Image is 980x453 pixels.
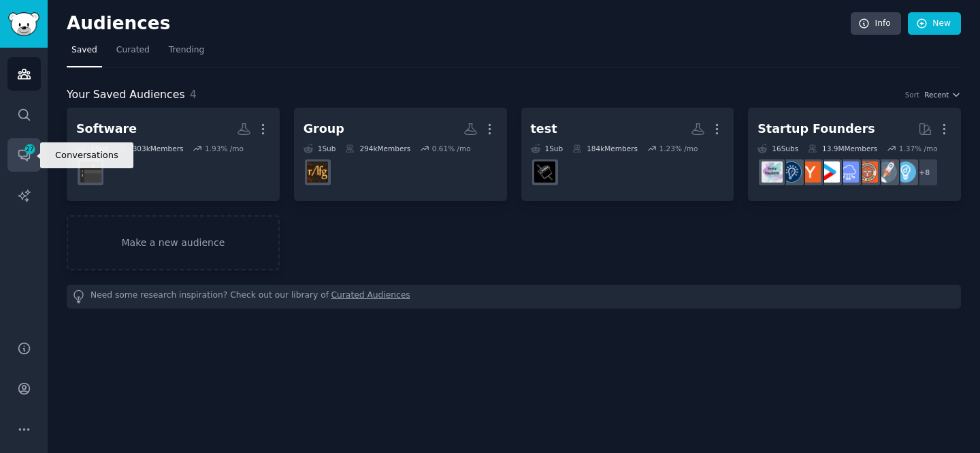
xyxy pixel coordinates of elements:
a: Software1Sub303kMembers1.93% /mosoftware [67,108,280,201]
div: 16 Sub s [757,144,798,153]
span: 4 [190,88,197,101]
img: Beatmatch [534,161,555,183]
a: Curated Audiences [331,290,410,304]
a: 27 [7,138,41,172]
img: EntrepreneurRideAlong [857,161,878,183]
a: test1Sub184kMembers1.23% /moBeatmatch [521,108,734,201]
img: Entrepreneurship [781,161,802,183]
div: 1.23 % /mo [659,144,698,153]
div: 294k Members [345,144,410,153]
a: Group1Sub294kMembers0.61% /molfg [294,108,507,201]
span: Saved [71,44,97,57]
div: Software [76,121,137,138]
a: Startup Founders16Subs13.9MMembers1.37% /mo+8EntrepreneurstartupsEntrepreneurRideAlongSaaSstartup... [748,108,961,201]
img: software [80,161,101,183]
div: 303k Members [118,144,184,153]
img: startups [876,161,897,183]
a: Make a new audience [67,215,280,270]
div: + 8 [910,158,938,187]
img: SaaS [838,161,859,183]
div: 1 Sub [531,144,563,153]
span: 27 [24,144,36,154]
div: 13.9M Members [808,144,877,153]
h2: Audiences [67,13,851,35]
a: Info [851,12,901,35]
img: startup [819,161,840,183]
img: ycombinator [800,161,821,183]
div: test [531,121,557,138]
img: lfg [307,161,328,183]
a: New [908,12,961,35]
span: Curated [116,44,150,57]
div: 1 Sub [76,144,109,153]
span: Recent [924,90,949,99]
span: Your Saved Audiences [67,87,185,104]
a: Curated [112,40,154,67]
div: Group [304,121,344,138]
img: Entrepreneur [895,161,916,183]
div: 0.61 % /mo [432,144,471,153]
div: 1 Sub [304,144,336,153]
div: Sort [905,90,920,99]
div: Need some research inspiration? Check out our library of [67,285,961,309]
img: GummySearch logo [8,12,39,36]
a: Saved [67,40,102,67]
div: 1.37 % /mo [899,144,938,153]
div: 1.93 % /mo [205,144,244,153]
div: Startup Founders [757,121,875,138]
div: 184k Members [572,144,638,153]
img: indiehackers [762,161,783,183]
a: Trending [164,40,209,67]
button: Recent [924,90,961,99]
span: Trending [169,44,204,57]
